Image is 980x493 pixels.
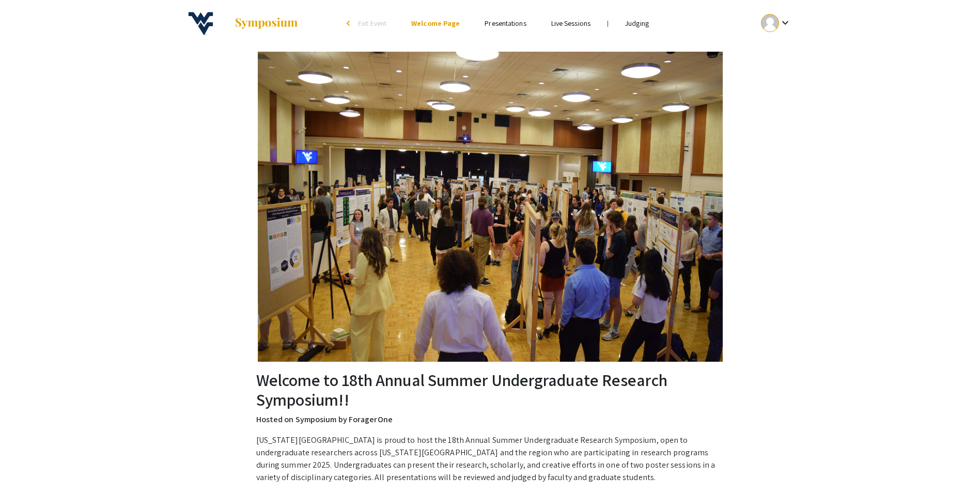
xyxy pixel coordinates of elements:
[256,434,724,484] p: [US_STATE][GEOGRAPHIC_DATA] is proud to host the 18th Annual Summer Undergraduate Research Sympos...
[411,19,460,28] a: Welcome Page
[347,20,353,26] div: arrow_back_ios
[178,10,299,36] a: 18th Annual Summer Undergraduate Research Symposium!
[779,17,791,29] mat-icon: Expand account dropdown
[625,19,649,28] a: Judging
[234,17,299,29] img: Symposium by ForagerOne
[256,413,724,426] p: Hosted on Symposium by ForagerOne
[178,10,224,36] img: 18th Annual Summer Undergraduate Research Symposium!
[750,11,802,35] button: Expand account dropdown
[603,19,613,28] li: |
[256,370,724,410] h2: Welcome to 18th Annual Summer Undergraduate Research Symposium!!
[258,52,723,362] img: 18th Annual Summer Undergraduate Research Symposium!
[358,19,386,28] span: Exit Event
[485,19,526,28] a: Presentations
[8,446,44,485] iframe: Chat
[551,19,590,28] a: Live Sessions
